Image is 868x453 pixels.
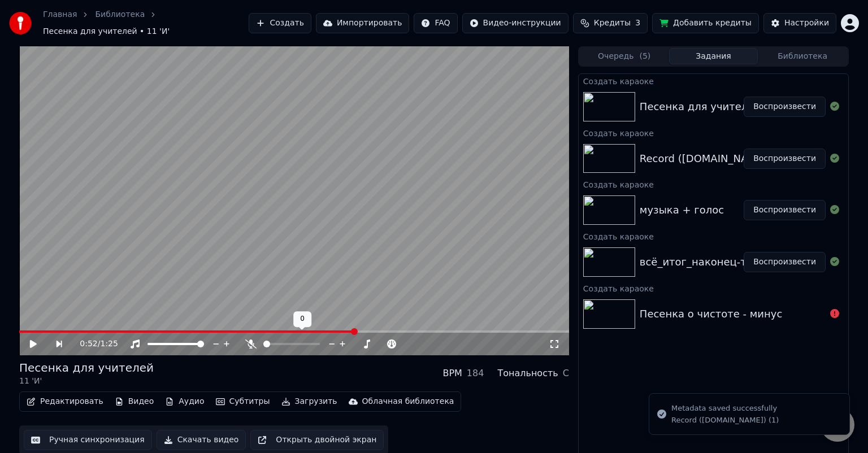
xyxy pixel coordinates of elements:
[462,13,568,33] button: Видео-инструкции
[784,18,829,29] div: Настройки
[80,338,97,350] span: 0:52
[744,97,826,117] button: Воспроизвести
[579,281,848,295] div: Создать караоке
[635,18,640,29] span: 3
[43,9,77,20] a: Главная
[579,126,848,140] div: Создать караоке
[80,338,107,350] div: /
[671,415,779,425] div: Record ([DOMAIN_NAME]) (1)
[669,48,758,64] button: Задания
[640,254,753,270] div: всё_итог_наконец-то
[639,51,650,62] span: ( 5 )
[110,394,159,410] button: Видео
[19,376,154,387] div: 11 'И'
[43,26,170,37] span: Песенка для учителей • 11 'И'
[758,48,847,64] button: Библиотека
[362,396,454,407] div: Облачная библиотека
[579,74,848,88] div: Создать караоке
[671,403,779,414] div: Metadata saved successfully
[100,338,118,350] span: 1:25
[249,13,311,33] button: Создать
[9,12,32,34] img: youka
[157,430,246,450] button: Скачать видео
[594,18,631,29] span: Кредиты
[22,394,108,410] button: Редактировать
[442,367,462,380] div: BPM
[563,367,569,380] div: C
[744,200,826,220] button: Воспроизвести
[414,13,457,33] button: FAQ
[160,394,209,410] button: Аудио
[640,202,724,218] div: музыка + голос
[580,48,669,64] button: Очередь
[316,13,410,33] button: Импортировать
[293,311,311,327] div: 0
[652,13,759,33] button: Добавить кредиты
[497,367,558,380] div: Тональность
[467,367,484,380] div: 184
[277,394,342,410] button: Загрузить
[250,430,384,450] button: Открыть двойной экран
[24,430,152,450] button: Ручная синхронизация
[744,149,826,169] button: Воспроизвести
[744,252,826,272] button: Воспроизвести
[640,306,783,322] div: Песенка о чистоте - минус
[640,151,789,167] div: Record ([DOMAIN_NAME]) (1)
[211,394,275,410] button: Субтитры
[573,13,648,33] button: Кредиты3
[579,229,848,243] div: Создать караоке
[19,360,154,376] div: Песенка для учителей
[763,13,836,33] button: Настройки
[579,177,848,191] div: Создать караоке
[640,99,761,115] div: Песенка для учителей
[43,9,249,37] nav: breadcrumb
[95,9,145,20] a: Библиотека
